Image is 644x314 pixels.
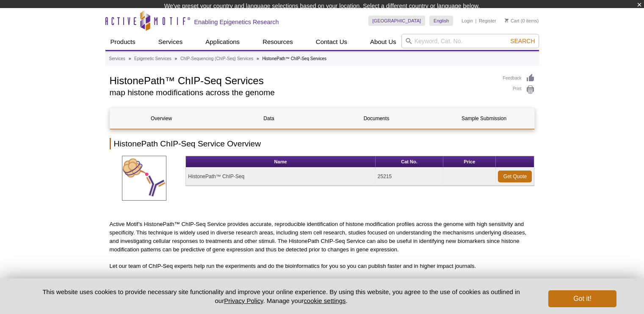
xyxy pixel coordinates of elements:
a: Services [153,34,188,50]
a: English [429,16,453,26]
p: This website uses cookies to provide necessary site functionality and improve your online experie... [28,287,535,305]
h2: HistonePath ChIP-Seq Service Overview [110,138,535,149]
a: Contact Us [311,34,352,50]
a: Resources [257,34,298,50]
a: Data [218,108,321,129]
td: 25215 [376,168,443,186]
a: Overview [110,108,213,129]
a: Register [479,18,496,24]
img: Histone Modifications [122,156,166,201]
li: HistonePath™ ChIP-Seq Services [262,56,326,61]
a: [GEOGRAPHIC_DATA] [368,16,426,26]
h1: HistonePath™ ChIP-Seq Services [110,74,495,86]
a: Print [503,85,535,94]
a: Products [105,34,141,50]
a: Feedback [503,74,535,83]
li: » [257,56,259,61]
a: About Us [365,34,401,50]
th: Cat No. [376,156,443,168]
button: Got it! [548,290,616,307]
a: Cart [505,18,520,24]
h2: Enabling Epigenetics Research [194,18,279,26]
a: ChIP-Sequencing (ChIP-Seq) Services [180,55,253,63]
p: Active Motif’s HistonePath™ ChIP-Seq Service provides accurate, reproducible identification of hi... [110,220,535,254]
span: Search [510,38,535,44]
h2: map histone modifications across the genome [110,89,495,96]
a: Sample Submission [433,108,536,129]
td: HistonePath™ ChIP-Seq [186,168,376,186]
a: Epigenetic Services [134,55,171,63]
a: Login [462,18,473,24]
input: Keyword, Cat. No. [401,34,539,48]
a: Documents [325,108,428,129]
li: (0 items) [505,16,539,26]
button: cookie settings [304,297,345,304]
img: Your Cart [505,18,509,22]
a: Services [109,55,125,63]
a: Applications [200,34,245,50]
a: Get Quote [498,171,532,182]
img: Change Here [345,6,367,26]
p: Let our team of ChIP-Seq experts help run the experiments and do the bioinformatics for you so yo... [110,262,535,270]
li: » [129,56,131,61]
th: Name [186,156,376,168]
li: | [475,16,477,26]
li: » [175,56,177,61]
button: Search [508,37,537,45]
th: Price [443,156,496,168]
a: Privacy Policy [224,297,263,304]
